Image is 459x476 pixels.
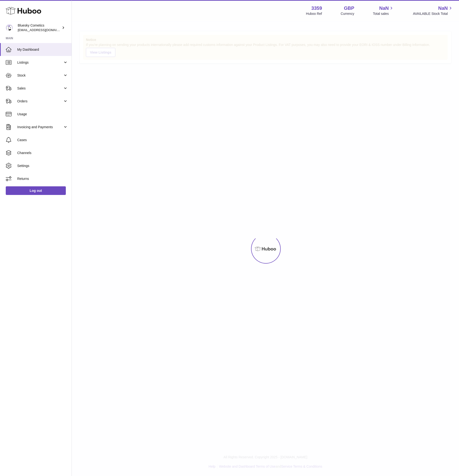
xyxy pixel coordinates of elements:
span: Orders [17,99,63,104]
span: Listings [17,60,63,65]
span: Cases [17,138,68,142]
div: Bluesky Cometics [18,23,61,32]
a: NaN AVAILABLE Stock Total [413,5,453,16]
span: Returns [17,177,68,181]
span: Settings [17,164,68,168]
span: Invoicing and Payments [17,125,63,129]
div: Huboo Ref [306,11,322,16]
span: AVAILABLE Stock Total [413,11,453,16]
strong: 3359 [311,5,322,11]
span: NaN [379,5,389,11]
span: [EMAIL_ADDRESS][DOMAIN_NAME] [18,28,70,32]
span: Usage [17,112,68,116]
span: Sales [17,86,63,91]
div: Currency [341,11,354,16]
strong: GBP [344,5,354,11]
img: info@blueskycosmetics.co.uk [6,24,13,31]
span: My Dashboard [17,47,68,52]
span: Channels [17,151,68,155]
a: Log out [6,186,66,195]
span: NaN [438,5,448,11]
a: NaN Total sales [373,5,394,16]
span: Total sales [373,11,394,16]
span: Stock [17,73,63,78]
